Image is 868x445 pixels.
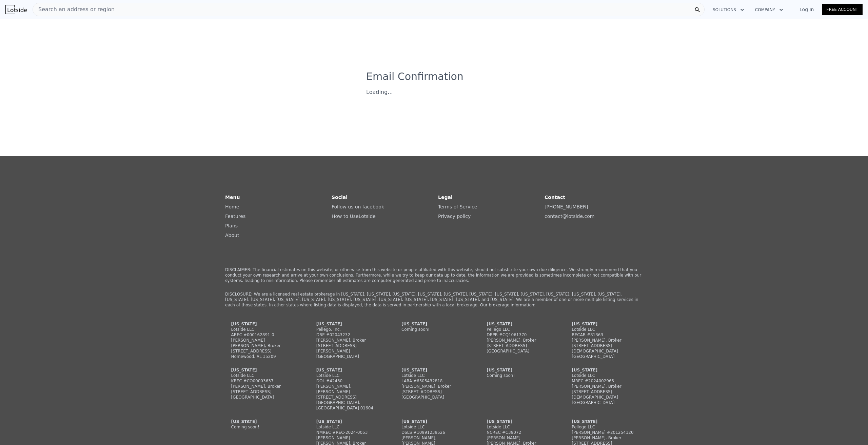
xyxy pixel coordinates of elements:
[231,348,296,354] div: [STREET_ADDRESS]
[487,348,552,354] div: [GEOGRAPHIC_DATA]
[366,70,502,83] h3: Email Confirmation
[572,373,637,378] div: Lotside LLC
[822,4,863,15] a: Free Account
[401,389,467,395] div: [STREET_ADDRESS]
[316,424,381,430] div: Lotside LLC
[231,424,296,430] div: Coming soon!
[572,332,637,338] div: RECAB #81363
[316,321,381,327] div: [US_STATE]
[572,400,637,405] div: [GEOGRAPHIC_DATA]
[401,378,467,384] div: LARA #6505432818
[225,223,238,228] a: Plans
[487,327,552,332] div: Pellego LLC
[487,321,552,327] div: [US_STATE]
[487,373,552,378] div: Coming soon!
[545,195,565,200] strong: Contact
[401,384,467,389] div: [PERSON_NAME], Broker
[401,430,467,435] div: DSLS #10991239526
[487,430,552,435] div: NCREC #C39072
[791,6,822,13] a: Log In
[438,214,471,219] a: Privacy policy
[231,419,296,424] div: [US_STATE]
[225,214,245,219] a: Features
[487,367,552,373] div: [US_STATE]
[572,419,637,424] div: [US_STATE]
[33,5,115,14] span: Search an address or region
[572,389,637,400] div: [STREET_ADDRESS][DEMOGRAPHIC_DATA]
[316,338,381,343] div: [PERSON_NAME], Broker
[572,338,637,343] div: [PERSON_NAME], Broker
[401,395,467,400] div: [GEOGRAPHIC_DATA]
[401,327,467,332] div: Coming soon!
[316,354,381,359] div: [GEOGRAPHIC_DATA]
[231,327,296,332] div: Lotside LLC
[572,430,637,435] div: [PERSON_NAME] #201254120
[401,367,467,373] div: [US_STATE]
[316,373,381,378] div: Lotside LLC
[316,430,381,435] div: NMREC #REC-2024-0053
[572,424,637,430] div: Pellego LLC
[401,419,467,424] div: [US_STATE]
[572,321,637,327] div: [US_STATE]
[572,367,637,373] div: [US_STATE]
[438,195,453,200] strong: Legal
[487,419,552,424] div: [US_STATE]
[572,327,637,332] div: Lotside LLC
[401,321,467,327] div: [US_STATE]
[487,424,552,430] div: Lotside LLC
[231,332,296,338] div: AREC #000162891-0
[545,204,588,209] a: [PHONE_NUMBER]
[225,232,239,238] a: About
[401,373,467,378] div: Lotside LLC
[316,343,381,354] div: [STREET_ADDRESS][PERSON_NAME]
[225,195,240,200] strong: Menu
[487,338,552,343] div: [PERSON_NAME], Broker
[316,395,381,400] div: [STREET_ADDRESS]
[438,204,477,209] a: Terms of Service
[231,395,296,400] div: [GEOGRAPHIC_DATA]
[231,389,296,395] div: [STREET_ADDRESS]
[225,267,643,283] p: DISCLAIMER: The financial estimates on this website, or otherwise from this website or people aff...
[572,354,637,359] div: [GEOGRAPHIC_DATA]
[231,378,296,384] div: KREC #CO00003637
[487,343,552,348] div: [STREET_ADDRESS]
[572,435,637,441] div: [PERSON_NAME], Broker
[572,378,637,384] div: MREC #2024002965
[707,4,750,16] button: Solutions
[545,214,594,219] a: contact@lotside.com
[572,343,637,354] div: [STREET_ADDRESS][DEMOGRAPHIC_DATA]
[316,378,381,384] div: DOL #42430
[231,384,296,389] div: [PERSON_NAME], Broker
[225,204,239,209] a: Home
[332,214,376,219] a: How to UseLotside
[231,338,296,348] div: [PERSON_NAME] [PERSON_NAME], Broker
[5,5,27,14] img: Lotside
[316,327,381,332] div: Pellego, Inc.
[401,424,467,430] div: Lotside LLC
[225,291,643,308] p: DISCLOSURE: We are a licensed real estate brokerage in [US_STATE], [US_STATE], [US_STATE], [US_ST...
[316,384,381,395] div: [PERSON_NAME], [PERSON_NAME]
[572,384,637,389] div: [PERSON_NAME], Broker
[316,400,381,411] div: [GEOGRAPHIC_DATA], [GEOGRAPHIC_DATA] 01604
[366,88,502,96] div: Loading...
[316,367,381,373] div: [US_STATE]
[231,373,296,378] div: Lotside LLC
[487,332,552,338] div: DBPR #CQ1061370
[750,4,789,16] button: Company
[231,354,296,359] div: Homewood, AL 35209
[316,332,381,338] div: DRE #02043232
[332,195,348,200] strong: Social
[231,321,296,327] div: [US_STATE]
[332,204,384,209] a: Follow us on facebook
[231,367,296,373] div: [US_STATE]
[316,419,381,424] div: [US_STATE]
